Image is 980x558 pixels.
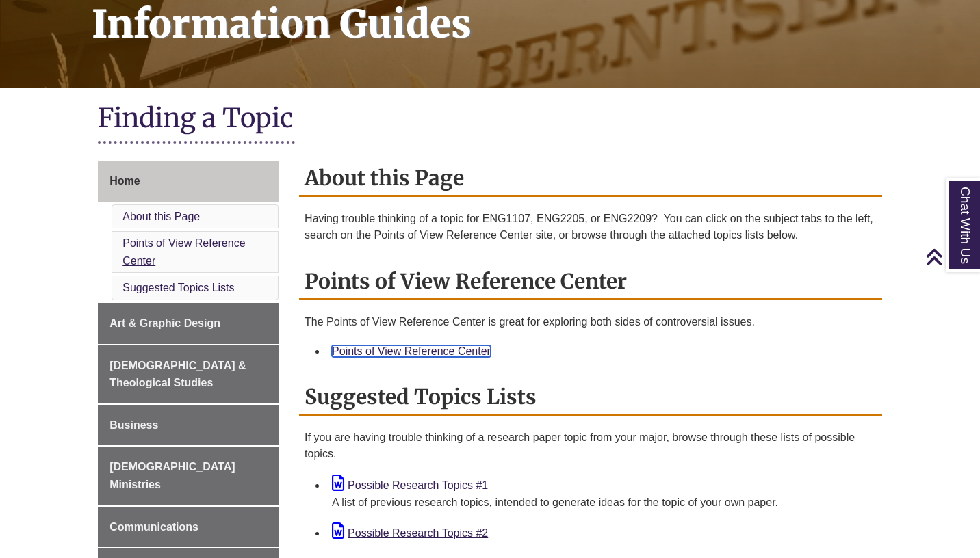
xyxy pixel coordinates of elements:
a: Art & Graphic Design [98,303,279,344]
h2: Suggested Topics Lists [299,380,882,416]
h1: Finding a Topic [98,101,882,137]
a: Points of View Reference Center [332,345,491,357]
h2: About this Page [299,161,882,197]
a: Home [98,161,279,202]
span: [DEMOGRAPHIC_DATA] Ministries [109,461,235,490]
a: Possible Research Topics #2 [332,527,488,539]
p: The Points of View Reference Center is great for exploring both sides of controversial issues. [305,314,877,330]
span: Art & Graphic Design [109,317,220,329]
a: Suggested Topics Lists [122,282,234,293]
div: A list of previous research topics, intended to generate ideas for the topic of your own paper. [332,494,871,511]
a: [DEMOGRAPHIC_DATA] & Theological Studies [98,345,279,403]
span: Communications [109,521,198,533]
p: Having trouble thinking of a topic for ENG1107, ENG2205, or ENG2209? You can click on the subject... [305,211,877,243]
a: Points of View Reference Center [122,237,245,267]
a: Communications [98,507,279,548]
a: About this Page [122,211,200,222]
a: Back to Top [925,248,977,266]
span: Home [109,175,140,187]
a: Business [98,405,279,446]
span: [DEMOGRAPHIC_DATA] & Theological Studies [109,360,246,389]
span: Business [109,419,158,431]
a: Possible Research Topics #1 [332,479,488,491]
p: If you are having trouble thinking of a research paper topic from your major, browse through thes... [305,429,877,462]
h2: Points of View Reference Center [299,264,882,300]
a: [DEMOGRAPHIC_DATA] Ministries [98,447,279,505]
